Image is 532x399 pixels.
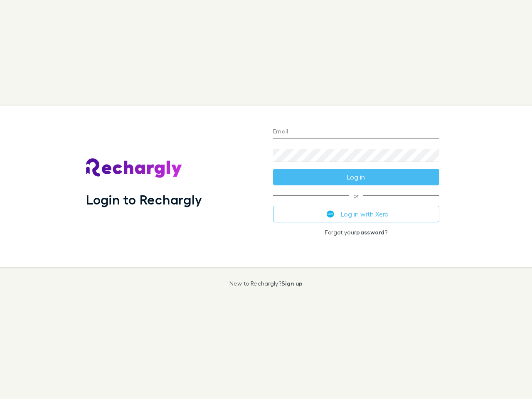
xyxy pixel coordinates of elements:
a: Sign up [281,280,303,287]
h1: Login to Rechargly [86,192,202,207]
span: or [273,195,439,196]
a: password [356,229,384,236]
button: Log in [273,169,439,185]
p: New to Rechargly? [229,280,303,287]
img: Xero's logo [327,210,334,218]
button: Log in with Xero [273,206,439,222]
img: Rechargly's Logo [86,158,182,178]
p: Forgot your ? [273,229,439,236]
